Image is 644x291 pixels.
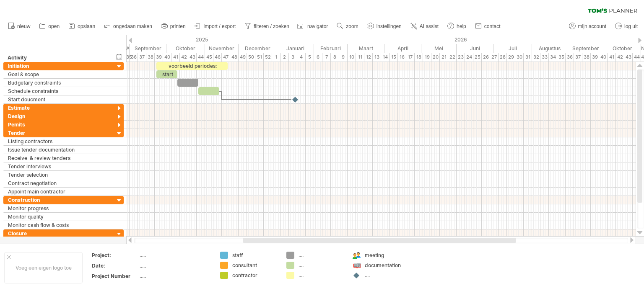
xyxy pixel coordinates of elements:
div: Estimate [8,104,110,112]
div: 24 [465,53,473,62]
div: 37 [138,53,146,62]
span: ongedaan maken [113,23,152,29]
div: 11 [356,53,364,62]
div: .... [365,272,410,279]
div: 29 [507,53,515,62]
div: 19 [423,53,431,62]
div: 39 [591,53,599,62]
div: 7 [322,53,331,62]
span: help [457,23,466,29]
div: 3 [289,53,297,62]
div: 2 [280,53,289,62]
a: zoom [335,21,361,32]
div: November 2025 [205,44,239,53]
a: open [37,21,62,32]
div: 30 [515,53,524,62]
div: 40 [599,53,608,62]
div: 41 [608,53,616,62]
div: .... [299,272,344,279]
div: Februari 2026 [314,44,348,53]
div: Listing contractors [8,137,110,145]
div: 17 [406,53,415,62]
span: open [48,23,60,29]
div: .... [299,262,344,269]
div: 37 [574,53,582,62]
div: 23 [457,53,465,62]
div: 1 [272,53,280,62]
div: September 2026 [567,44,604,53]
div: 52 [264,53,272,62]
div: Receive & review tenders [8,154,110,162]
div: Closure [8,229,110,237]
div: Schedule constraints [8,87,110,95]
div: Project Number [92,273,138,280]
span: filteren / zoeken [254,23,289,29]
div: 36 [130,53,138,62]
div: Tender [8,129,110,137]
div: contractor [232,272,278,279]
div: 21 [440,53,448,62]
a: filteren / zoeken [242,21,292,32]
div: 38 [582,53,591,62]
div: 34 [549,53,557,62]
div: 26 [482,53,490,62]
div: Initiation [8,62,110,70]
div: 48 [230,53,239,62]
div: Contract negotiation [8,179,110,187]
div: consultant [232,262,278,269]
div: 18 [415,53,423,62]
div: 20 [431,53,440,62]
div: 12 [364,53,373,62]
div: Monitor progress [8,204,110,212]
div: Oktober 2026 [604,44,641,53]
div: 51 [255,53,264,62]
div: 50 [247,53,255,62]
div: 15 [390,53,398,62]
a: help [445,21,469,32]
div: 32 [532,53,540,62]
div: Voeg een eigen logo toe [4,252,83,283]
div: Augustus 2026 [532,44,567,53]
div: Oktober 2025 [166,44,205,53]
div: 6 [314,53,322,62]
div: 25 [473,53,482,62]
div: 8 [331,53,339,62]
div: April 2026 [384,44,421,53]
div: Juni 2026 [457,44,493,53]
div: 14 [381,53,390,62]
div: ..... [140,252,210,259]
span: printen [170,23,186,29]
div: Construction [8,196,110,204]
div: 49 [239,53,247,62]
div: 42 [616,53,624,62]
div: Activity [8,54,110,62]
div: Januari 2026 [277,44,314,53]
div: 42 [180,53,188,62]
div: Maart 2026 [348,44,384,53]
div: 46 [213,53,222,62]
div: 44 [197,53,205,62]
a: AI assist [408,21,441,32]
a: opslaan [66,21,98,32]
div: Tender selection [8,171,110,179]
div: start [156,70,177,78]
div: 40 [163,53,171,62]
div: 13 [373,53,381,62]
span: log uit [624,23,638,29]
a: instellingen [365,21,404,32]
div: Goal & scope [8,70,110,78]
div: 43 [624,53,633,62]
div: 31 [524,53,532,62]
div: Monitor quality [8,213,110,221]
a: import / export [192,21,239,32]
div: 16 [398,53,406,62]
div: September 2025 [130,44,166,53]
div: 45 [205,53,213,62]
div: Monitor cash flow & costs [8,221,110,229]
span: opslaan [78,23,95,29]
div: 28 [499,53,507,62]
div: Mei 2026 [421,44,457,53]
span: import / export [204,23,236,29]
div: 4 [297,53,306,62]
div: Design [8,112,110,120]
